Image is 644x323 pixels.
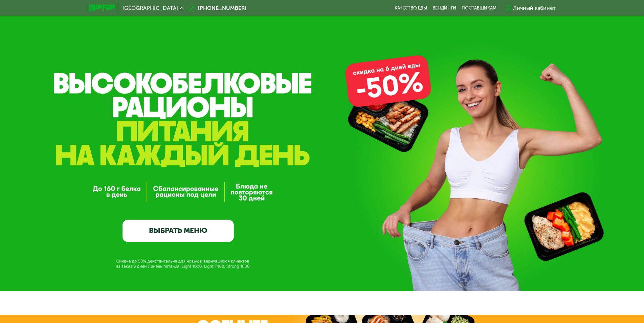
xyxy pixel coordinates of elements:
[123,5,178,11] span: [GEOGRAPHIC_DATA]
[432,5,456,11] a: Вендинги
[187,4,246,12] a: [PHONE_NUMBER]
[513,4,556,12] div: Личный кабинет
[462,5,496,11] div: поставщикам
[123,220,234,242] a: ВЫБРАТЬ МЕНЮ
[395,5,427,11] a: Качество еды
